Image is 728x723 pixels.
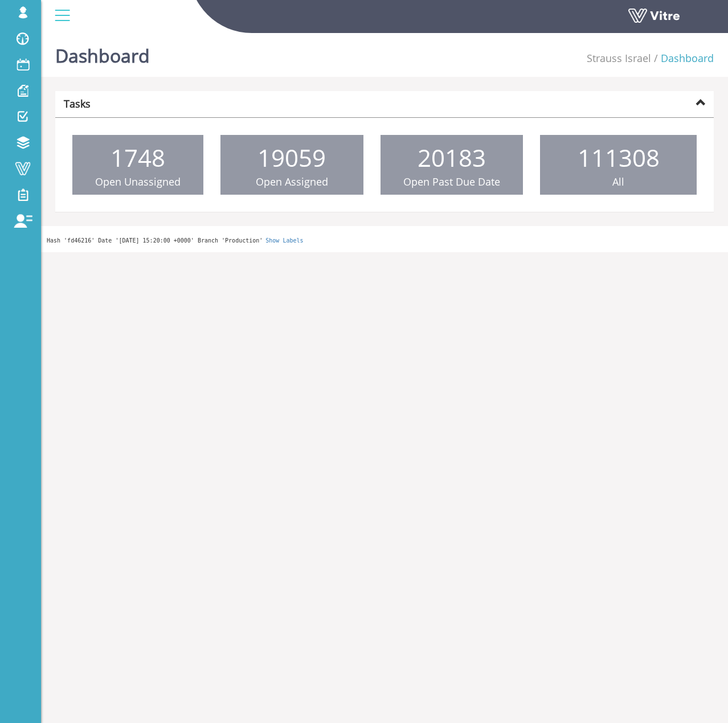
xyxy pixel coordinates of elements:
span: 20183 [418,141,486,174]
a: 1748 Open Unassigned [72,135,203,195]
span: All [612,175,624,188]
a: Strauss Israel [587,51,651,65]
span: Open Past Due Date [403,175,500,188]
li: Dashboard [651,51,714,66]
h1: Dashboard [55,28,150,77]
a: 19059 Open Assigned [220,135,363,195]
span: 1748 [111,141,165,174]
span: Open Unassigned [95,175,181,188]
span: 19059 [257,141,326,174]
a: Show Labels [265,237,303,244]
strong: Tasks [64,97,91,110]
span: Hash 'fd46216' Date '[DATE] 15:20:00 +0000' Branch 'Production' [47,237,263,244]
span: Open Assigned [256,175,328,188]
span: 111308 [578,141,660,174]
a: 20183 Open Past Due Date [381,135,523,195]
a: 111308 All [540,135,697,195]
